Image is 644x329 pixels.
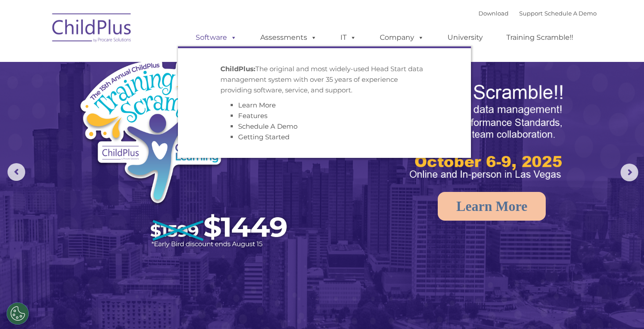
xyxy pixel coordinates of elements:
[544,10,597,17] a: Schedule A Demo
[478,10,597,17] font: |
[497,29,582,46] a: Training Scramble!!
[478,10,509,17] a: Download
[238,101,276,109] a: Learn More
[220,64,428,96] p: The original and most widely-used Head Start data management system with over 35 years of experie...
[238,122,297,130] a: Schedule A Demo
[371,29,433,46] a: Company
[123,95,161,101] span: Phone number
[438,192,546,221] a: Learn More
[251,29,326,46] a: Assessments
[332,29,365,46] a: IT
[519,10,543,17] a: Support
[123,58,150,65] span: Last name
[220,65,255,73] strong: ChildPlus:
[495,233,644,329] iframe: Chat Widget
[48,7,136,51] img: ChildPlus by Procare Solutions
[439,29,492,46] a: University
[187,29,246,46] a: Software
[238,133,289,141] a: Getting Started
[238,111,267,120] a: Features
[7,302,29,325] button: Cookies Settings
